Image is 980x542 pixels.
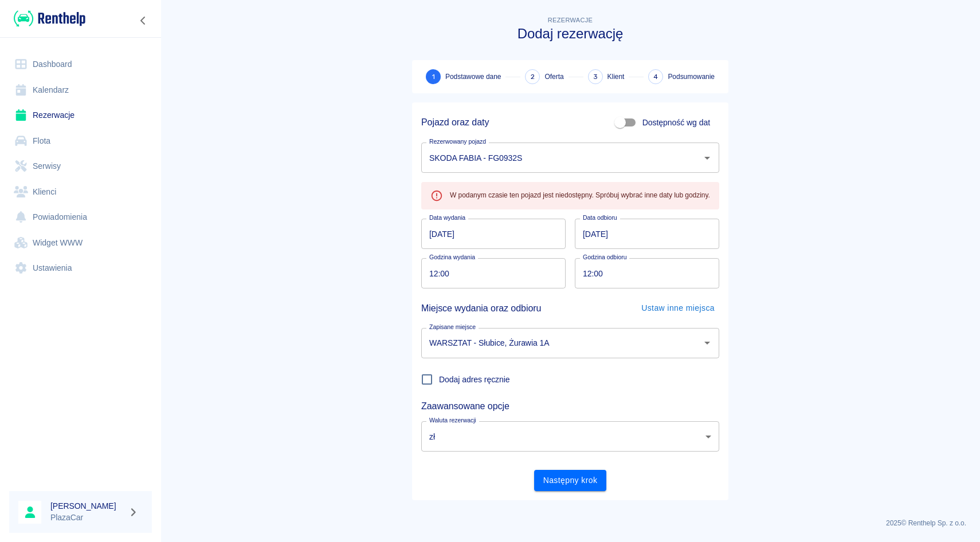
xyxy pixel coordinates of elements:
[642,117,710,129] span: Dostępność wg dat
[9,179,152,205] a: Klienci
[429,137,486,146] label: Rezerwowany pojazd
[9,204,152,230] a: Powiadomienia
[9,230,152,256] a: Widget WWW
[421,219,566,249] input: DD.MM.YYYY
[583,213,617,222] label: Data odbioru
[593,71,598,83] span: 3
[432,71,435,83] span: 1
[668,72,715,82] span: Podsumowanie
[9,128,152,154] a: Flota
[653,71,658,83] span: 4
[637,298,719,319] button: Ustaw inne miejsca
[9,255,152,281] a: Ustawienia
[50,500,124,512] h6: [PERSON_NAME]
[575,258,711,288] input: hh:mm
[135,13,152,28] button: Zwiń nawigację
[421,258,558,288] input: hh:mm
[429,416,476,425] label: Waluta rezerwacji
[575,219,719,249] input: DD.MM.YYYY
[14,9,85,28] img: Renthelp logo
[9,52,152,77] a: Dashboard
[429,253,475,262] label: Godzina wydania
[9,153,152,179] a: Serwisy
[9,9,85,28] a: Renthelp logo
[699,335,715,351] button: Otwórz
[699,150,715,166] button: Otwórz
[9,102,152,128] a: Rezerwacje
[421,298,541,319] h5: Miejsce wydania oraz odbioru
[531,71,535,83] span: 2
[421,421,719,452] div: zł
[534,470,607,491] button: Następny krok
[421,401,719,412] h5: Zaawansowane opcje
[50,512,124,524] p: PlazaCar
[450,185,710,206] div: W podanym czasie ten pojazd jest niedostępny. Spróbuj wybrać inne daty lub godziny.
[583,253,627,262] label: Godzina odbioru
[429,323,476,331] label: Zapisane miejsce
[445,72,501,82] span: Podstawowe dane
[544,72,563,82] span: Oferta
[174,518,966,528] p: 2025 © Renthelp Sp. z o.o.
[439,374,510,386] span: Dodaj adres ręcznie
[607,72,625,82] span: Klient
[429,213,465,222] label: Data wydania
[9,77,152,103] a: Kalendarz
[421,117,489,128] h5: Pojazd oraz daty
[412,26,728,42] h3: Dodaj rezerwację
[548,17,593,23] span: Rezerwacje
